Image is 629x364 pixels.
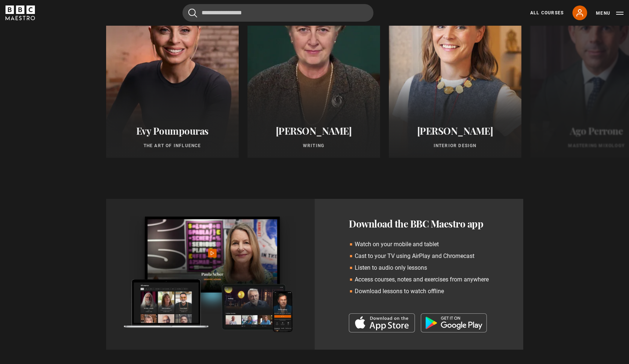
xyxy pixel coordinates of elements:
[256,142,371,149] p: Writing
[6,6,35,20] svg: BBC Maestro
[349,252,489,261] li: Cast to your TV using AirPlay and Chromecast
[596,10,623,17] button: Toggle navigation
[115,142,230,149] p: The Art of Influence
[530,10,564,16] a: All Courses
[349,263,489,272] li: Listen to audio only lessons
[115,125,230,136] h2: Evy Poumpouras
[349,240,489,249] li: Watch on your mobile and tablet
[188,8,197,18] button: Submit the search query
[182,4,373,22] input: Search
[349,216,489,231] h3: Download the BBC Maestro app
[349,275,489,284] li: Access courses, notes and exercises from anywhere
[349,287,489,296] li: Download lessons to watch offline
[398,142,513,149] p: Interior Design
[398,125,513,136] h2: [PERSON_NAME]
[256,125,371,136] h2: [PERSON_NAME]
